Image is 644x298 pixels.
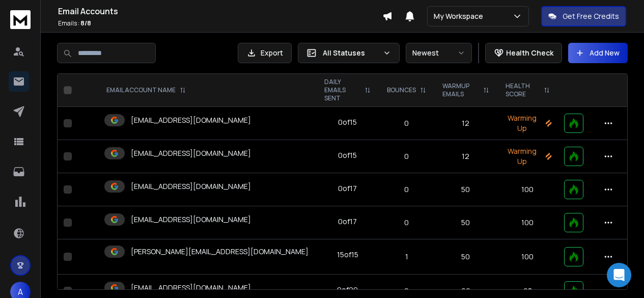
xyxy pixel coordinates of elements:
[607,263,631,287] div: Open Intercom Messenger
[434,11,487,21] p: My Workspace
[506,48,553,58] p: Health Check
[385,151,428,161] p: 0
[131,148,251,158] p: [EMAIL_ADDRESS][DOMAIN_NAME]
[338,150,357,160] div: 0 of 15
[58,5,382,17] h1: Email Accounts
[503,146,552,167] p: Warming Up
[337,250,358,260] div: 15 of 15
[131,115,251,125] p: [EMAIL_ADDRESS][DOMAIN_NAME]
[131,181,251,192] p: [EMAIL_ADDRESS][DOMAIN_NAME]
[406,43,472,63] button: Newest
[338,183,357,194] div: 0 of 17
[338,216,357,227] div: 0 of 17
[10,10,31,29] img: logo
[385,218,428,228] p: 0
[385,286,428,296] p: 0
[541,6,626,26] button: Get Free Credits
[485,43,562,63] button: Health Check
[323,48,379,58] p: All Statuses
[497,239,558,275] td: 100
[568,43,628,63] button: Add New
[385,118,428,128] p: 0
[506,82,540,98] p: HEALTH SCORE
[434,206,497,239] td: 50
[434,107,497,140] td: 12
[442,82,479,98] p: WARMUP EMAILS
[503,113,552,133] p: Warming Up
[385,184,428,195] p: 0
[324,78,360,102] p: DAILY EMAILS SENT
[337,285,358,295] div: 0 of 20
[238,43,292,63] button: Export
[497,173,558,206] td: 100
[131,214,251,225] p: [EMAIL_ADDRESS][DOMAIN_NAME]
[434,239,497,275] td: 50
[338,117,357,127] div: 0 of 15
[387,86,416,94] p: BOUNCES
[497,206,558,239] td: 100
[385,252,428,262] p: 1
[434,140,497,173] td: 12
[58,19,382,28] p: Emails :
[563,11,619,21] p: Get Free Credits
[106,86,186,94] div: EMAIL ACCOUNT NAME
[80,19,91,28] span: 8 / 8
[131,247,309,257] p: [PERSON_NAME][EMAIL_ADDRESS][DOMAIN_NAME]
[434,173,497,206] td: 50
[131,283,251,293] p: [EMAIL_ADDRESS][DOMAIN_NAME]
